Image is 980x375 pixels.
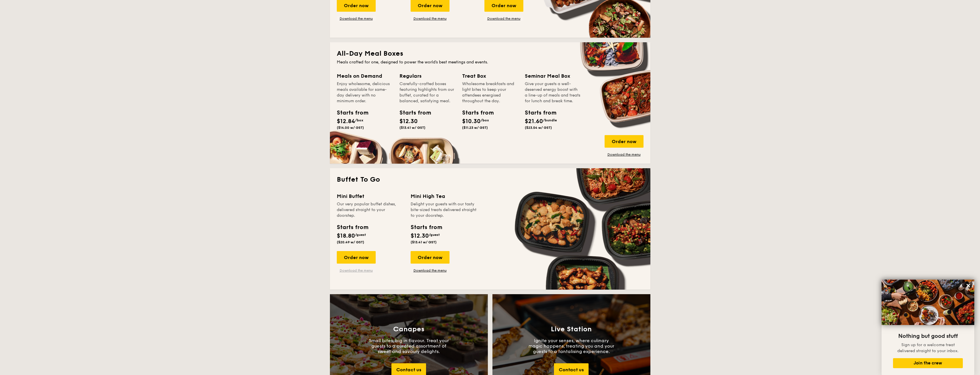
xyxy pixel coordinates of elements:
[898,333,958,340] span: Nothing but good stuff
[411,201,478,218] div: Delight your guests with our tasty bite-sized treats delivered straight to your doorstep.
[543,118,557,122] span: /bundle
[462,109,488,117] div: Starts from
[411,232,429,239] span: $12.30
[337,251,376,264] div: Order now
[462,72,518,80] div: Treat Box
[399,72,455,80] div: Regulars
[337,126,364,130] span: ($14.00 w/ GST)
[462,81,518,104] div: Wholesome breakfasts and light bites to keep your attendees energised throughout the day.
[411,192,478,200] div: Mini High Tea
[366,338,452,354] p: Small bites, big in flavour. Treat your guests to a curated assortment of sweet and savoury delig...
[337,16,376,21] a: Download the menu
[429,233,440,237] span: /guest
[337,81,393,104] div: Enjoy wholesome, delicious meals available for same-day delivery with no minimum order.
[337,72,393,80] div: Meals on Demand
[551,325,592,333] h3: Live Station
[605,135,644,148] div: Order now
[525,81,581,104] div: Give your guests a well-deserved energy boost with a line-up of meals and treats for lunch and br...
[411,16,450,21] a: Download the menu
[525,109,551,117] div: Starts from
[337,192,404,200] div: Mini Buffet
[337,201,404,218] div: Our very popular buffet dishes, delivered straight to your doorstep.
[399,118,418,125] span: $12.30
[355,118,363,122] span: /box
[337,118,355,125] span: $12.84
[882,280,974,325] img: DSC07876-Edit02-Large.jpeg
[337,223,368,232] div: Starts from
[337,59,644,65] div: Meals crafted for one, designed to power the world's best meetings and events.
[462,118,481,125] span: $10.30
[355,233,366,237] span: /guest
[337,240,364,244] span: ($20.49 w/ GST)
[399,126,425,130] span: ($13.41 w/ GST)
[481,118,489,122] span: /box
[484,16,523,21] a: Download the menu
[337,109,363,117] div: Starts from
[411,251,450,264] div: Order now
[411,268,450,273] a: Download the menu
[337,49,644,58] h2: All-Day Meal Boxes
[337,268,376,273] a: Download the menu
[393,325,424,333] h3: Canapes
[337,175,644,184] h2: Buffet To Go
[525,126,552,130] span: ($23.54 w/ GST)
[411,223,442,232] div: Starts from
[897,342,959,353] span: Sign up for a welcome treat delivered straight to your inbox.
[525,118,543,125] span: $21.60
[893,358,963,368] button: Join the crew
[399,81,455,104] div: Carefully-crafted boxes featuring highlights from our buffet, curated for a balanced, satisfying ...
[964,281,973,290] button: Close
[528,338,614,354] p: Ignite your senses, where culinary magic happens, treating you and your guests to a tantalising e...
[399,109,425,117] div: Starts from
[411,240,437,244] span: ($13.41 w/ GST)
[525,72,581,80] div: Seminar Meal Box
[605,152,644,157] a: Download the menu
[337,232,355,239] span: $18.80
[462,126,488,130] span: ($11.23 w/ GST)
